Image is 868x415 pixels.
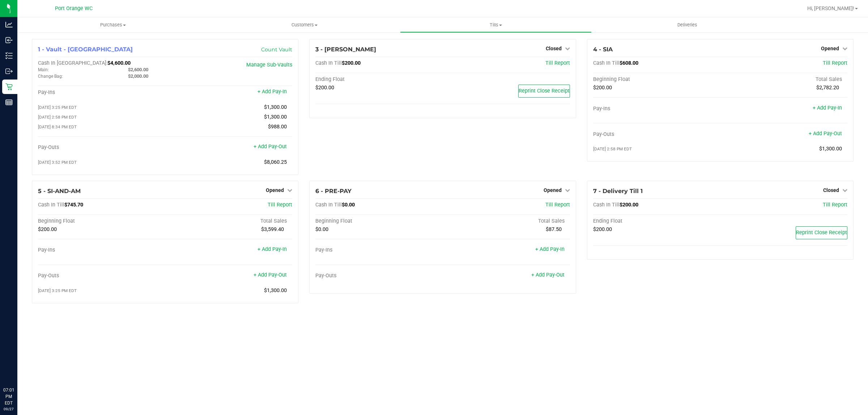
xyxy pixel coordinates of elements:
inline-svg: Retail [5,83,13,90]
span: $0.00 [315,226,328,232]
span: $200.00 [593,85,612,91]
span: 3 - [PERSON_NAME] [315,46,376,53]
span: Opened [266,187,284,193]
span: Cash In Till [315,202,342,208]
span: $4,600.00 [107,60,131,66]
span: $1,300.00 [264,114,287,120]
div: Ending Float [315,76,443,83]
span: Customers [209,22,400,28]
span: [DATE] 3:25 PM EDT [38,105,77,110]
inline-svg: Analytics [5,21,13,28]
span: Deliveries [668,22,707,28]
div: Pay-Outs [38,144,165,151]
div: Beginning Float [593,76,720,83]
div: Total Sales [443,218,570,224]
a: + Add Pay-In [813,105,842,111]
span: Closed [823,187,839,193]
div: Total Sales [165,218,293,224]
span: Cash In [GEOGRAPHIC_DATA]: [38,60,107,66]
span: [DATE] 2:58 PM EDT [38,115,77,120]
a: Purchases [17,17,209,33]
span: [DATE] 2:58 PM EDT [593,146,632,151]
span: Change Bag: [38,74,63,79]
span: $200.00 [38,226,57,232]
span: $2,782.20 [816,85,839,91]
span: $200.00 [593,226,612,232]
a: + Add Pay-In [535,246,565,252]
span: $8,060.25 [264,159,287,165]
span: Main: [38,67,49,72]
inline-svg: Outbound [5,68,13,75]
p: 07:01 PM EDT [3,387,14,406]
span: $87.50 [546,226,562,232]
span: $1,300.00 [819,146,842,152]
span: [DATE] 3:25 PM EDT [38,288,77,293]
inline-svg: Inventory [5,52,13,59]
button: Reprint Close Receipt [796,226,847,239]
span: $3,599.40 [261,226,284,232]
div: Pay-Outs [593,131,720,138]
div: Pay-Outs [38,273,165,279]
a: Till Report [545,60,570,66]
a: Deliveries [592,17,783,33]
span: 1 - Vault - [GEOGRAPHIC_DATA] [38,46,133,53]
div: Pay-Ins [38,89,165,96]
span: $608.00 [620,60,638,66]
div: Pay-Ins [38,247,165,253]
a: Manage Sub-Vaults [246,62,292,68]
inline-svg: Reports [5,99,13,106]
inline-svg: Inbound [5,37,13,44]
span: $1,300.00 [264,104,287,110]
span: Purchases [17,22,209,28]
span: Closed [546,46,562,51]
span: $200.00 [620,202,638,208]
span: $745.70 [64,202,83,208]
span: [DATE] 3:52 PM EDT [38,160,77,165]
span: Cash In Till [593,60,620,66]
span: Port Orange WC [55,5,93,12]
span: $1,300.00 [264,287,287,294]
span: Cash In Till [38,202,64,208]
button: Reprint Close Receipt [518,85,570,98]
iframe: Resource center [7,357,29,379]
a: Count Vault [261,46,292,53]
div: Total Sales [720,76,847,83]
a: + Add Pay-Out [254,272,287,278]
a: Till Report [823,202,847,208]
div: Pay-Ins [593,106,720,112]
a: + Add Pay-Out [809,131,842,137]
span: Till Report [545,202,570,208]
span: 4 - SIA [593,46,613,53]
span: Opened [544,187,562,193]
span: Reprint Close Receipt [796,230,847,236]
p: 09/27 [3,406,14,412]
span: Hi, [PERSON_NAME]! [807,5,854,11]
span: Opened [821,46,839,51]
a: + Add Pay-Out [254,144,287,150]
span: Tills [400,22,591,28]
span: 6 - PRE-PAY [315,188,352,194]
a: Tills [400,17,591,33]
a: + Add Pay-In [258,89,287,95]
a: Till Report [268,202,292,208]
span: 7 - Delivery Till 1 [593,188,643,194]
span: $0.00 [342,202,355,208]
span: Reprint Close Receipt [519,88,570,94]
span: Cash In Till [315,60,342,66]
span: $200.00 [315,85,334,91]
a: Customers [209,17,400,33]
span: $2,000.00 [128,73,148,79]
a: Till Report [823,60,847,66]
span: Cash In Till [593,202,620,208]
div: Beginning Float [38,218,165,224]
div: Pay-Outs [315,273,443,279]
span: 5 - SI-AND-AM [38,188,81,194]
span: $2,600.00 [128,67,148,72]
div: Pay-Ins [315,247,443,253]
a: + Add Pay-Out [531,272,565,278]
div: Beginning Float [315,218,443,224]
span: $200.00 [342,60,361,66]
